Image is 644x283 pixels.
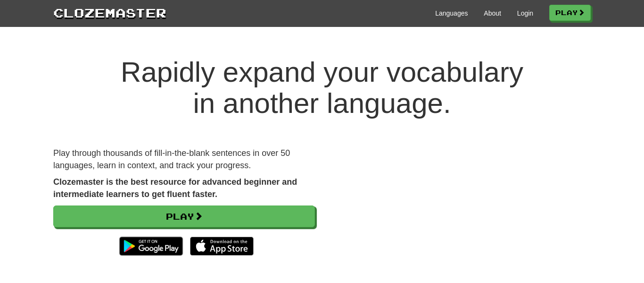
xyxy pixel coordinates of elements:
img: Download_on_the_App_Store_Badge_US-UK_135x40-25178aeef6eb6b83b96f5f2d004eda3bffbb37122de64afbaef7... [190,237,254,256]
a: Clozemaster [53,4,166,21]
a: Login [517,9,533,18]
p: Play through thousands of fill-in-the-blank sentences in over 50 languages, learn in context, and... [53,147,315,172]
a: Play [549,5,591,21]
a: Play [53,206,315,227]
a: Languages [435,9,468,18]
img: Get it on Google Play [115,232,188,260]
a: About [484,9,501,18]
strong: Clozemaster is the best resource for advanced beginner and intermediate learners to get fluent fa... [53,177,297,199]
